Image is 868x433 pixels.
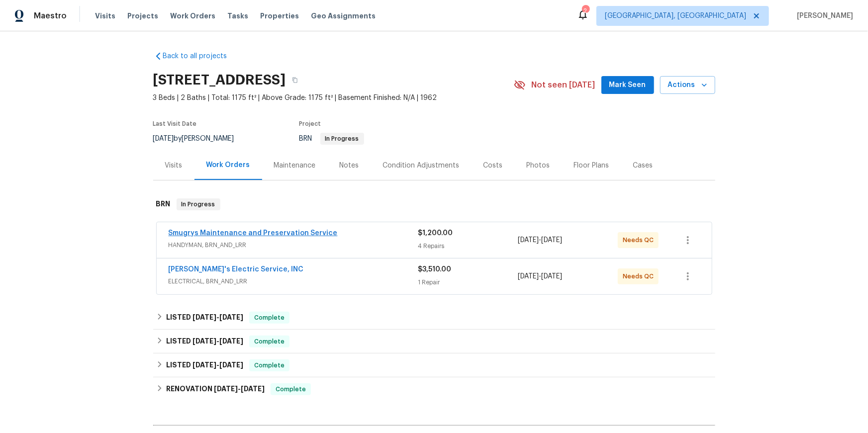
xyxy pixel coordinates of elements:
span: [PERSON_NAME] [793,11,853,21]
span: Not seen [DATE] [532,80,595,90]
div: Condition Adjustments [383,161,460,171]
div: Costs [483,161,503,171]
span: $1,200.00 [418,230,453,237]
span: - [193,314,243,321]
h6: RENOVATION [166,383,265,395]
div: Visits [165,161,183,171]
div: LISTED [DATE]-[DATE]Complete [153,330,715,353]
span: Last Visit Date [153,121,197,127]
span: HANDYMAN, BRN_AND_LRR [169,240,418,250]
span: Needs QC [623,271,658,281]
button: Actions [660,76,715,94]
span: BRN [299,135,364,142]
span: Needs QC [623,235,658,245]
span: Complete [250,313,289,323]
span: - [518,271,562,281]
span: ELECTRICAL, BRN_AND_LRR [169,276,418,286]
span: [DATE] [241,385,265,392]
span: 3 Beds | 2 Baths | Total: 1175 ft² | Above Grade: 1175 ft² | Basement Finished: N/A | 1962 [153,93,514,103]
span: Visits [95,11,115,21]
span: [GEOGRAPHIC_DATA], [GEOGRAPHIC_DATA] [605,11,746,21]
span: Work Orders [170,11,215,21]
span: Complete [250,337,289,346]
div: Maintenance [274,161,316,171]
span: [DATE] [518,273,539,280]
div: Notes [340,161,359,171]
span: [DATE] [193,361,216,368]
div: Work Orders [206,160,250,170]
span: [DATE] [541,273,562,280]
span: [DATE] [153,135,174,142]
span: Actions [668,79,707,91]
span: [DATE] [214,385,238,392]
span: Project [299,121,321,127]
a: [PERSON_NAME]'s Electric Service, INC [169,266,304,273]
span: Complete [250,360,289,370]
span: [DATE] [193,314,216,321]
span: Projects [127,11,158,21]
span: [DATE] [219,338,243,345]
h6: LISTED [166,359,243,371]
span: - [193,361,243,368]
div: Cases [633,161,653,171]
div: Photos [527,161,550,171]
a: Back to all projects [153,51,249,61]
span: [DATE] [518,237,539,244]
span: Tasks [227,12,248,19]
div: Floor Plans [574,161,609,171]
span: [DATE] [219,361,243,368]
h6: LISTED [166,312,243,324]
span: Geo Assignments [311,11,376,21]
h2: [STREET_ADDRESS] [153,75,286,85]
span: [DATE] [193,338,216,345]
span: Maestro [34,11,67,21]
span: Complete [272,384,310,394]
button: Mark Seen [601,76,654,94]
span: In Progress [178,199,219,209]
div: by [PERSON_NAME] [153,133,246,145]
a: Smugrys Maintenance and Preservation Service [169,230,338,237]
div: RENOVATION [DATE]-[DATE]Complete [153,377,715,401]
h6: BRN [156,198,171,210]
span: - [193,338,243,345]
span: Properties [260,11,299,21]
div: 4 Repairs [418,241,518,251]
div: 2 [582,6,589,16]
div: 1 Repair [418,277,518,287]
button: Copy Address [286,71,304,89]
span: [DATE] [541,237,562,244]
span: [DATE] [219,314,243,321]
div: BRN In Progress [153,188,715,220]
span: Mark Seen [609,79,646,91]
span: - [518,235,562,245]
span: In Progress [321,136,363,142]
span: $3,510.00 [418,266,452,273]
div: LISTED [DATE]-[DATE]Complete [153,353,715,377]
span: - [214,385,265,392]
h6: LISTED [166,336,243,347]
div: LISTED [DATE]-[DATE]Complete [153,306,715,330]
